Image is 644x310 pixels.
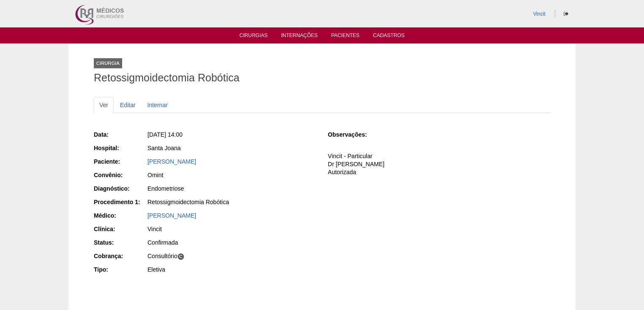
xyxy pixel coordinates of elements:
[94,171,147,179] div: Convênio:
[94,225,147,233] div: Clínica:
[94,157,147,166] div: Paciente:
[533,11,546,17] a: Vincit
[328,152,550,176] p: Vincit - Particular Dr [PERSON_NAME] Autorizada
[94,238,147,247] div: Status:
[94,252,147,260] div: Cobrança:
[94,184,147,193] div: Diagnóstico:
[147,265,316,274] div: Eletiva
[94,130,147,139] div: Data:
[328,130,381,139] div: Observações:
[115,97,141,113] a: Editar
[147,131,183,138] span: [DATE] 14:00
[94,211,147,220] div: Médico:
[147,144,316,152] div: Santa Joana
[147,225,316,233] div: Vincit
[147,238,316,247] div: Confirmada
[142,97,173,113] a: Internar
[94,265,147,274] div: Tipo:
[147,252,316,260] div: Consultório
[147,184,316,193] div: Endometriose
[373,32,405,41] a: Cadastros
[240,32,268,41] a: Cirurgias
[147,212,196,219] a: [PERSON_NAME]
[281,32,318,41] a: Internações
[177,253,185,260] span: C
[147,171,316,179] div: Omint
[147,158,196,165] a: [PERSON_NAME]
[331,32,360,41] a: Pacientes
[94,58,122,68] div: Cirurgia
[147,198,316,206] div: Retossigmoidectomia Robótica
[94,97,114,113] a: Ver
[94,198,147,206] div: Procedimento 1:
[564,11,568,16] i: Sair
[94,144,147,152] div: Hospital:
[94,73,550,83] h1: Retossigmoidectomia Robótica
